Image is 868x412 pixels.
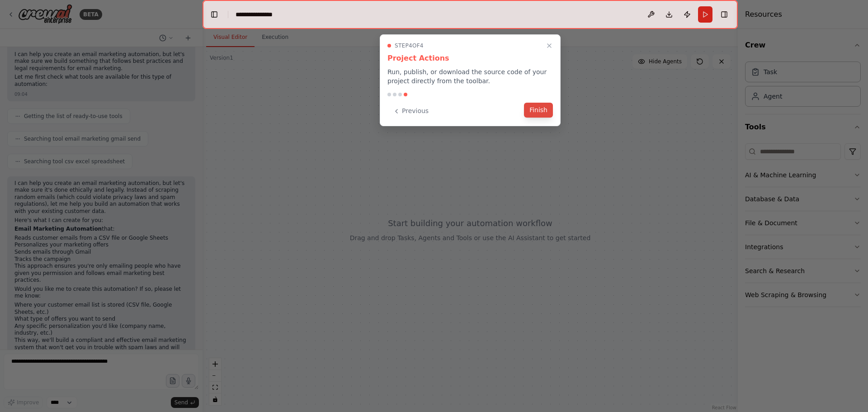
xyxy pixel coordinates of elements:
[524,103,553,118] button: Finish
[387,104,434,118] button: Previous
[395,42,424,49] span: Step 4 of 4
[208,8,221,21] button: Hide left sidebar
[387,53,553,64] h3: Project Actions
[544,40,555,51] button: Close walkthrough
[387,67,553,85] p: Run, publish, or download the source code of your project directly from the toolbar.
